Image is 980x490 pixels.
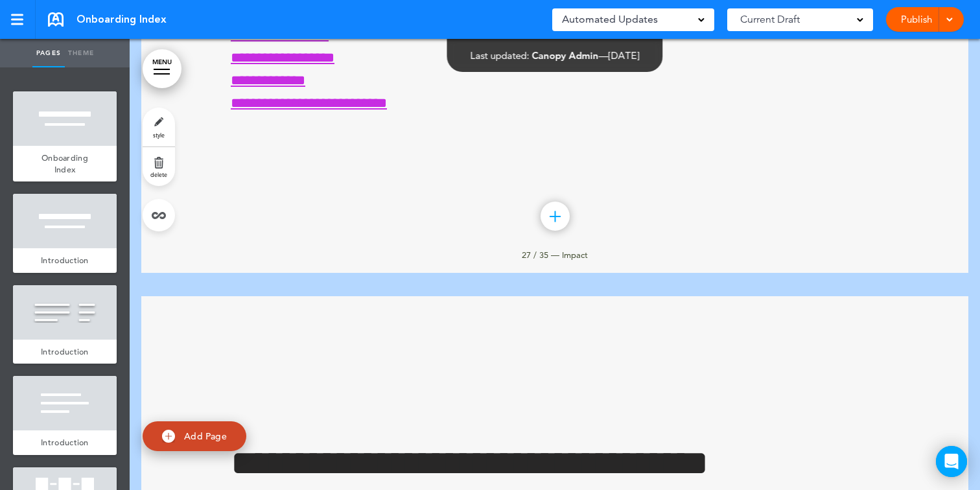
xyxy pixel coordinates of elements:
a: Publish [896,7,937,32]
a: Add Page [143,421,246,452]
a: Introduction [13,340,117,364]
span: [DATE] [609,49,640,62]
span: Canopy Admin [532,49,599,62]
div: — [471,51,640,60]
a: Introduction [13,248,117,273]
span: delete [150,170,167,178]
a: Theme [65,39,97,67]
span: Automated Updates [562,10,658,29]
a: delete [143,147,175,186]
div: Open Intercom Messenger [936,446,967,477]
img: add.svg [162,430,175,443]
a: Introduction [13,430,117,455]
span: Introduction [41,255,89,266]
span: Introduction [41,346,89,357]
a: MENU [143,49,181,88]
a: Onboarding Index [13,146,117,181]
span: Onboarding Index [76,12,167,27]
a: Pages [32,39,65,67]
span: Introduction [41,437,89,448]
span: 27 / 35 [522,250,548,260]
span: Impact [562,250,588,260]
span: Add Page [184,430,227,441]
a: style [143,108,175,146]
span: Last updated: [471,49,530,62]
span: style [153,131,165,139]
span: Onboarding Index [41,152,88,175]
span: — [551,250,559,260]
span: Current Draft [740,10,800,29]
